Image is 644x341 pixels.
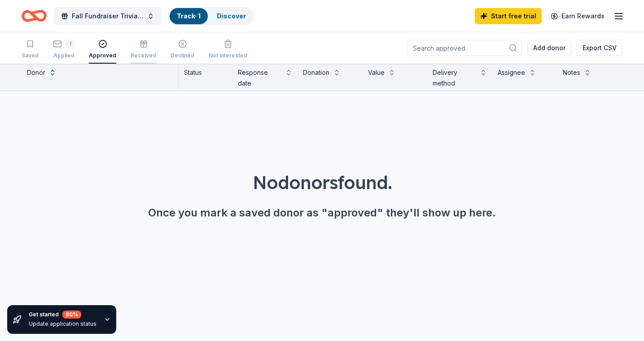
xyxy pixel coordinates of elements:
a: Earn Rewards [545,8,610,24]
div: Donor [27,67,45,78]
button: Fall Fundraiser Trivia Night [54,7,162,25]
div: Donation [303,67,329,78]
button: Add donor [527,40,571,56]
div: 80 % [62,311,81,319]
div: Not interested [209,52,247,59]
a: Discover [217,12,246,20]
div: Saved [22,52,39,59]
div: 1 [66,39,74,48]
div: Approved [89,52,116,59]
div: Applied [53,52,74,59]
button: Export CSV [577,40,622,56]
a: Start free trial [475,8,542,24]
div: Declined [171,52,194,59]
div: Assignee [498,67,525,78]
a: Track· 1 [177,12,201,20]
div: Get started [29,311,96,319]
input: Search approved [407,40,522,56]
div: Value [368,67,385,78]
button: Received [131,36,156,64]
div: Notes [563,67,580,78]
div: Received [131,52,156,59]
button: Approved [89,36,116,64]
button: Declined [171,36,194,64]
div: Once you mark a saved donor as "approved" they'll show up here. [22,206,622,220]
button: Not interested [209,36,247,64]
span: Fall Fundraiser Trivia Night [72,11,144,22]
a: Home [22,5,47,26]
div: No donors found. [22,170,622,195]
button: 1Applied [53,36,74,64]
div: Delivery method [433,67,476,89]
div: Response date [238,67,281,89]
button: Saved [22,36,39,64]
div: Update application status [29,320,96,328]
div: Status [179,64,232,91]
button: Track· 1Discover [169,7,254,25]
